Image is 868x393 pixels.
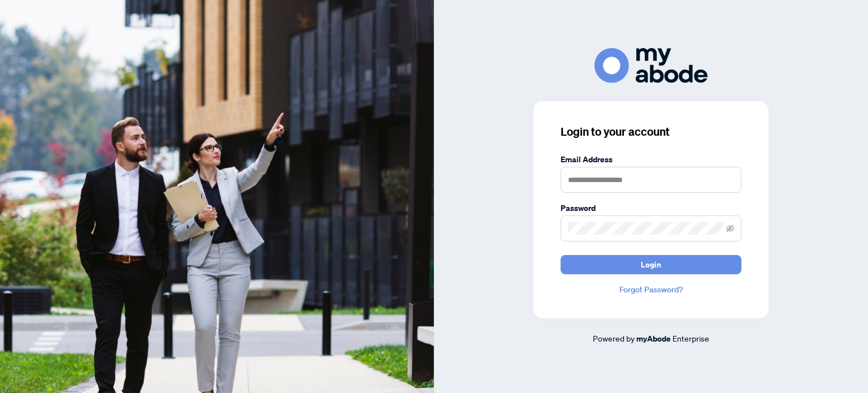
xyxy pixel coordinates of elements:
[561,283,741,296] a: Forgot Password?
[561,153,741,166] label: Email Address
[593,333,635,343] span: Powered by
[561,255,741,274] button: Login
[561,124,741,140] h3: Login to your account
[594,48,708,83] img: ma-logo
[726,224,734,232] span: eye-invisible
[641,256,661,274] span: Login
[561,202,741,214] label: Password
[672,333,709,343] span: Enterprise
[636,332,671,345] a: myAbode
